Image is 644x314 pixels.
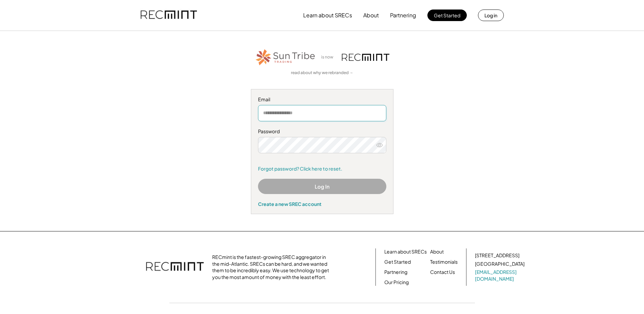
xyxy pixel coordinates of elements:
a: read about why we rebranded → [291,70,353,76]
button: Partnering [390,8,416,22]
a: Testimonials [430,259,458,265]
a: Contact Us [430,269,455,276]
button: Learn about SRECs [303,8,352,22]
div: Email [258,96,386,103]
a: [EMAIL_ADDRESS][DOMAIN_NAME] [475,269,526,282]
a: Forgot password? Click here to reset. [258,165,386,172]
a: Partnering [384,269,407,276]
a: Our Pricing [384,279,409,286]
a: Learn about SRECs [384,248,427,255]
div: RECmint is the fastest-growing SREC aggregator in the mid-Atlantic. SRECs can be hard, and we wan... [212,254,333,280]
div: [STREET_ADDRESS] [475,252,519,259]
a: About [430,248,444,255]
button: Log In [258,179,386,194]
img: recmint-logotype%403x.png [141,4,197,27]
img: STT_Horizontal_Logo%2B-%2BColor.png [255,48,316,67]
div: Password [258,128,386,135]
div: Create a new SREC account [258,201,386,207]
button: Get Started [427,10,467,21]
div: is now [319,54,338,60]
a: Get Started [384,259,411,265]
img: recmint-logotype%403x.png [342,54,389,61]
button: About [363,8,379,22]
img: recmint-logotype%403x.png [146,255,204,279]
div: [GEOGRAPHIC_DATA] [475,261,525,267]
button: Log in [478,10,504,21]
